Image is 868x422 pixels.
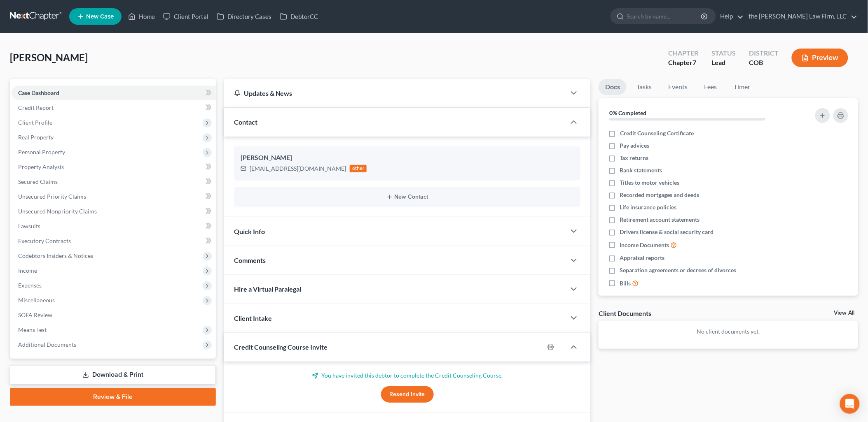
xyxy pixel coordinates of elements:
[10,388,216,406] a: Review & File
[668,49,698,58] div: Chapter
[234,118,257,126] span: Contact
[620,228,714,236] span: Drivers license & social security card
[745,9,858,24] a: the [PERSON_NAME] Law Firm, LLC
[12,234,216,248] a: Executory Contracts
[18,223,40,230] span: Lawsuits
[792,49,848,67] button: Preview
[18,104,54,111] span: Credit Report
[711,49,736,58] div: Status
[12,219,216,234] a: Lawsuits
[10,365,216,385] a: Download & Print
[234,285,302,293] span: Hire a Virtual Paralegal
[620,191,700,199] span: Recorded mortgages and deeds
[350,165,367,172] div: other
[234,227,265,235] span: Quick Info
[18,297,55,304] span: Miscellaneous
[18,252,93,259] span: Codebtors Insiders & Notices
[620,179,680,187] span: Titles to motor vehicles
[159,9,213,24] a: Client Portal
[609,109,646,116] strong: 0% Completed
[834,310,855,316] a: View All
[12,174,216,189] a: Secured Claims
[18,148,65,155] span: Personal Property
[620,141,650,150] span: Pay advices
[18,341,76,348] span: Additional Documents
[18,178,58,185] span: Secured Claims
[620,254,665,262] span: Appraisal reports
[599,79,627,95] a: Docs
[697,79,724,95] a: Fees
[381,386,434,403] button: Resend Invite
[18,119,52,126] span: Client Profile
[18,267,37,274] span: Income
[12,189,216,204] a: Unsecured Priority Claims
[605,327,852,336] p: No client documents yet.
[12,308,216,322] a: SOFA Review
[727,79,757,95] a: Timer
[693,58,696,66] span: 7
[10,51,88,63] span: [PERSON_NAME]
[86,14,114,20] span: New Case
[716,9,744,24] a: Help
[12,86,216,100] a: Case Dashboard
[18,311,52,318] span: SOFA Review
[711,58,736,67] div: Lead
[12,160,216,174] a: Property Analysis
[234,314,272,322] span: Client Intake
[234,89,556,97] div: Updates & News
[668,58,698,67] div: Chapter
[620,154,649,162] span: Tax returns
[18,134,54,141] span: Real Property
[630,79,658,95] a: Tasks
[12,100,216,115] a: Credit Report
[840,394,860,414] div: Open Intercom Messenger
[599,309,651,318] div: Client Documents
[18,193,86,200] span: Unsecured Priority Claims
[620,279,631,288] span: Bills
[250,165,346,173] div: [EMAIL_ADDRESS][DOMAIN_NAME]
[18,326,47,333] span: Means Test
[620,129,694,137] span: Credit Counseling Certificate
[241,194,574,200] button: New Contact
[749,58,779,67] div: COB
[241,153,574,163] div: [PERSON_NAME]
[620,216,700,224] span: Retirement account statements
[18,282,42,289] span: Expenses
[234,371,581,380] p: You have invited this debtor to complete the Credit Counseling Course.
[18,163,64,170] span: Property Analysis
[276,9,322,24] a: DebtorCC
[234,343,328,351] span: Credit Counseling Course Invite
[620,203,677,211] span: Life insurance policies
[18,208,97,215] span: Unsecured Nonpriority Claims
[213,9,276,24] a: Directory Cases
[749,49,779,58] div: District
[234,256,266,264] span: Comments
[662,79,694,95] a: Events
[12,204,216,219] a: Unsecured Nonpriority Claims
[627,9,702,24] input: Search by name...
[620,266,737,274] span: Separation agreements or decrees of divorces
[620,241,669,249] span: Income Documents
[18,237,71,244] span: Executory Contracts
[18,89,59,96] span: Case Dashboard
[124,9,159,24] a: Home
[620,166,662,174] span: Bank statements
